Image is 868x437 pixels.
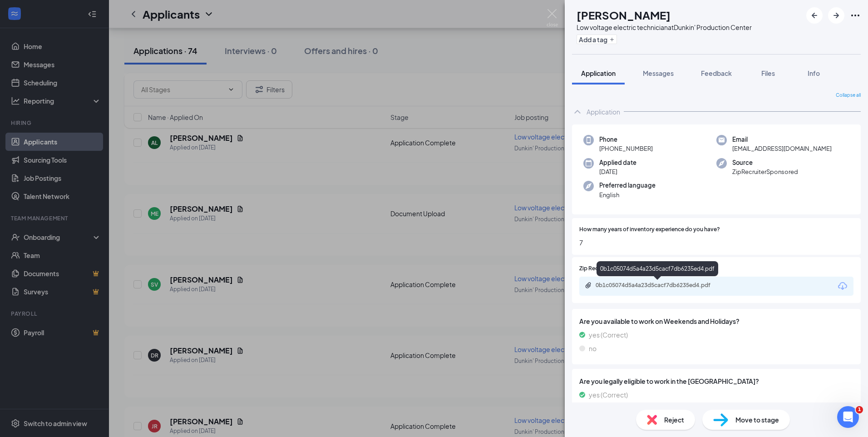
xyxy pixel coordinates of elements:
svg: ChevronUp [572,106,583,117]
svg: ArrowRight [831,10,842,21]
span: no [589,343,597,353]
span: Move to stage [735,415,779,425]
span: English [599,190,656,199]
span: [DATE] [599,167,636,176]
span: Are you available to work on Weekends and Holidays? [579,316,853,326]
span: Source [732,158,798,167]
span: 1 [856,406,863,413]
svg: ArrowLeftNew [809,10,820,21]
span: yes (Correct) [589,330,628,340]
span: Collapse all [836,92,861,99]
button: ArrowLeftNew [806,7,823,24]
h1: [PERSON_NAME] [577,7,671,23]
span: Info [808,69,820,77]
span: Email [732,135,832,144]
span: ZipRecruiterSponsored [732,167,798,176]
span: Reject [664,415,684,425]
span: Files [761,69,775,77]
span: [PHONE_NUMBER] [599,144,653,153]
span: 7 [579,238,853,248]
span: Zip Recruiter Resume [579,264,634,273]
button: PlusAdd a tag [577,35,617,44]
span: Preferred language [599,181,656,190]
div: Application [587,107,620,116]
div: Low voltage electric technician at Dunkin' Production Center [577,23,752,32]
a: Paperclip0b1c05074d5a4a23d5cacf7db6235ed4.pdf [585,282,732,290]
span: How many years of inventory experience do you have? [579,225,720,234]
svg: Plus [609,37,615,42]
div: 0b1c05074d5a4a23d5cacf7db6235ed4.pdf [596,282,723,289]
span: Applied date [599,158,636,167]
svg: Download [837,281,848,292]
span: Feedback [701,69,732,77]
svg: Ellipses [850,10,861,21]
span: Are you legally eligible to work in the [GEOGRAPHIC_DATA]? [579,376,853,386]
span: Application [581,69,616,77]
span: Phone [599,135,653,144]
div: 0b1c05074d5a4a23d5cacf7db6235ed4.pdf [597,261,718,276]
button: ArrowRight [828,7,844,24]
svg: Paperclip [585,282,592,289]
iframe: Intercom live chat [837,406,859,428]
span: Messages [643,69,674,77]
span: yes (Correct) [589,390,628,400]
span: [EMAIL_ADDRESS][DOMAIN_NAME] [732,144,832,153]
